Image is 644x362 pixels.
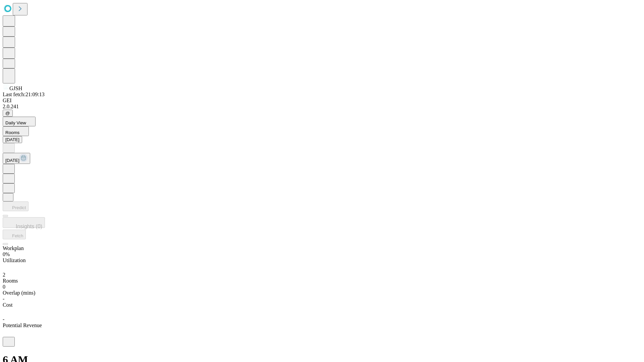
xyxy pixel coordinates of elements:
span: Daily View [5,120,26,125]
span: 0 [3,284,5,290]
span: - [3,316,4,322]
button: Daily View [3,117,36,126]
span: 0% [3,251,10,257]
span: Insights (0) [16,224,42,229]
button: Insights (0) [3,217,45,228]
span: Overlap (mins) [3,290,35,296]
span: 2 [3,272,5,278]
button: Fetch [3,230,26,239]
span: Workplan [3,245,24,251]
button: Rooms [3,126,29,136]
button: Predict [3,201,29,211]
button: [DATE] [3,136,22,143]
span: - [3,296,4,302]
div: 2.0.241 [3,104,641,110]
span: Rooms [5,130,19,135]
span: [DATE] [5,158,19,163]
button: @ [3,110,13,117]
span: Potential Revenue [3,322,42,328]
div: GEI [3,98,641,104]
span: Rooms [3,278,18,284]
span: Last fetch: 21:09:13 [3,92,45,97]
span: Utilization [3,257,25,263]
button: [DATE] [3,153,30,164]
span: @ [5,111,10,116]
span: Cost [3,302,12,308]
span: GJSH [9,85,22,91]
